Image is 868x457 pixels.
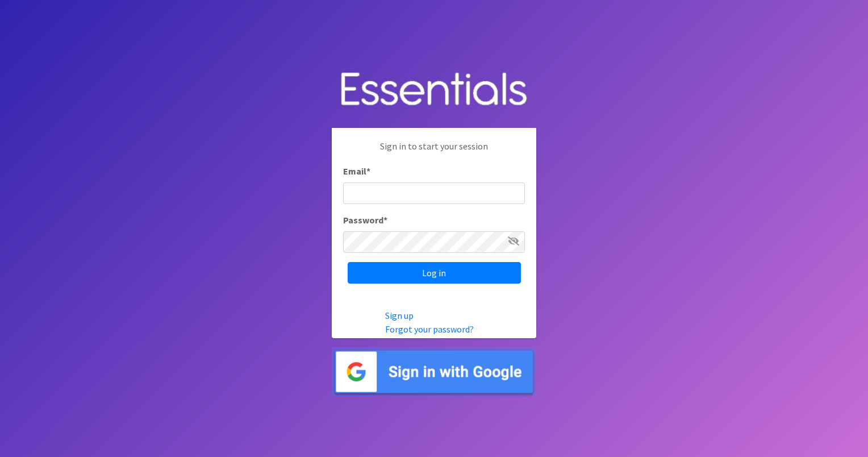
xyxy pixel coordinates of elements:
[343,139,525,164] p: Sign in to start your session
[332,61,536,119] img: Human Essentials
[366,165,370,177] abbr: required
[383,214,387,226] abbr: required
[343,213,387,227] label: Password
[332,347,536,397] img: Sign in with Google
[343,164,370,178] label: Email
[385,310,414,321] a: Sign up
[348,262,521,284] input: Log in
[385,323,474,335] a: Forgot your password?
